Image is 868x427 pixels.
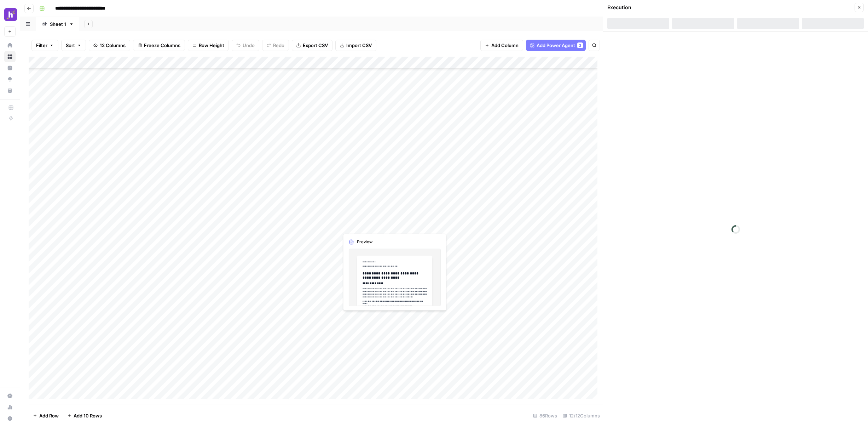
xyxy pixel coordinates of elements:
[63,410,106,421] button: Add 10 Rows
[4,62,16,74] a: Insights
[4,51,16,62] a: Browse
[243,42,255,49] span: Undo
[199,42,224,49] span: Row Height
[36,42,47,49] span: Filter
[579,42,581,48] span: 2
[4,390,16,402] a: Settings
[262,40,289,51] button: Redo
[66,42,75,49] span: Sort
[50,21,66,28] div: Sheet 1
[144,42,180,49] span: Freeze Columns
[480,40,523,51] button: Add Column
[36,17,80,31] a: Sheet 1
[577,42,583,48] div: 2
[560,410,603,421] div: 12/12 Columns
[29,410,63,421] button: Add Row
[4,74,16,85] a: Opportunities
[537,42,575,49] span: Add Power Agent
[4,40,16,51] a: Home
[4,85,16,96] a: Your Data
[491,42,519,49] span: Add Column
[89,40,130,51] button: 12 Columns
[31,40,58,51] button: Filter
[61,40,86,51] button: Sort
[4,413,16,424] button: Help + Support
[335,40,376,51] button: Import CSV
[273,42,284,49] span: Redo
[4,8,17,21] img: Homebase Logo
[526,40,586,51] button: Add Power Agent2
[232,40,259,51] button: Undo
[292,40,332,51] button: Export CSV
[39,412,59,419] span: Add Row
[346,42,372,49] span: Import CSV
[133,40,185,51] button: Freeze Columns
[100,42,126,49] span: 12 Columns
[188,40,229,51] button: Row Height
[530,410,560,421] div: 86 Rows
[4,6,16,23] button: Workspace: Homebase
[4,402,16,413] a: Usage
[607,4,631,11] div: Execution
[303,42,328,49] span: Export CSV
[74,412,102,419] span: Add 10 Rows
